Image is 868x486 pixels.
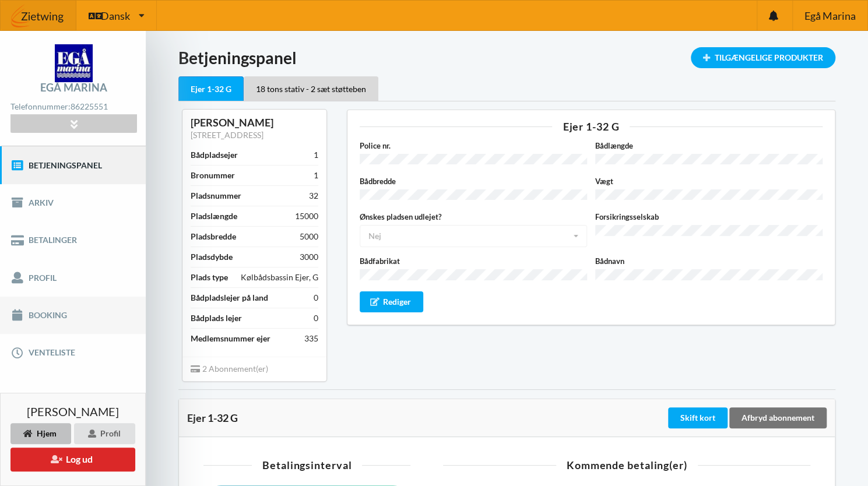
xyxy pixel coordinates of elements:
div: 18 tons stativ - 2 sæt støtteben [244,76,378,101]
button: Log ud [10,448,135,471]
div: Bådplads lejer [191,312,242,324]
span: Egå Marina [804,10,855,21]
div: Pladsdybde [191,251,233,263]
div: Pladslængde [191,210,237,222]
div: Betalingsinterval [203,460,410,470]
div: 0 [314,292,318,304]
label: Police nr. [360,140,587,152]
div: Bådpladslejer på land [191,292,268,304]
div: Plads type [191,272,228,283]
div: [PERSON_NAME] [191,116,318,129]
div: 3000 [300,251,318,263]
span: Dansk [101,10,130,21]
div: Skift kort [668,407,728,428]
span: [PERSON_NAME] [27,406,119,417]
div: Pladsbredde [191,231,236,242]
div: Medlemsnummer ejer [191,333,270,344]
div: 5000 [300,231,318,242]
div: Afbryd abonnement [729,407,827,428]
label: Ønskes pladsen udlejet? [360,211,587,223]
div: Egå Marina [40,82,107,93]
label: Bådlængde [595,140,823,152]
div: Bådpladsejer [191,149,238,161]
div: Rediger [360,291,424,312]
label: Vægt [595,175,823,187]
img: logo [55,44,93,82]
strong: 86225551 [71,101,108,111]
div: 1 [314,149,318,161]
div: Tilgængelige Produkter [691,47,835,68]
div: 15000 [295,210,318,222]
label: Forsikringsselskab [595,211,823,223]
div: Kølbådsbassin Ejer, G [241,272,318,283]
div: Ejer 1-32 G [187,412,666,424]
div: Pladsnummer [191,190,241,202]
div: 32 [309,190,318,202]
div: Bronummer [191,170,235,181]
div: 1 [314,170,318,181]
div: Telefonnummer: [10,99,136,115]
label: Bådfabrikat [360,255,587,267]
div: Ejer 1-32 G [360,121,823,132]
span: 2 Abonnement(er) [191,364,268,374]
label: Bådbredde [360,175,587,187]
label: Bådnavn [595,255,823,267]
h1: Betjeningspanel [178,47,835,68]
div: Kommende betaling(er) [443,460,810,470]
div: Hjem [10,423,71,444]
a: [STREET_ADDRESS] [191,130,263,140]
div: Profil [74,423,135,444]
div: Ejer 1-32 G [178,76,244,101]
div: 0 [314,312,318,324]
div: 335 [304,333,318,344]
